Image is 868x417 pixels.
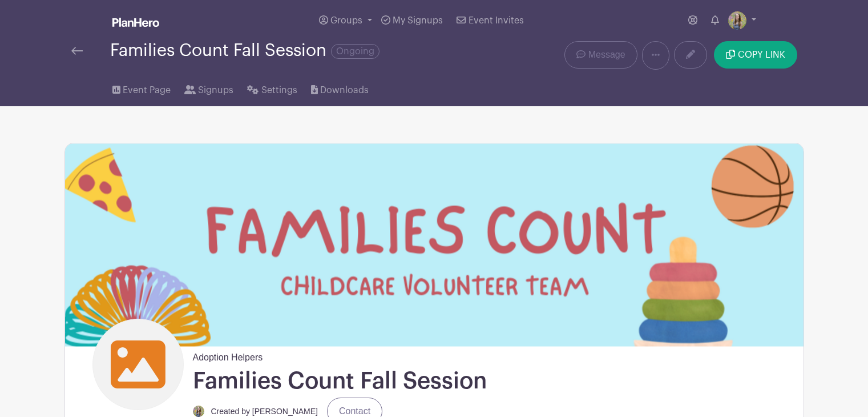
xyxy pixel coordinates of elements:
span: Ongoing [331,44,380,59]
img: back-arrow-29a5d9b10d5bd6ae65dc969a981735edf675c4d7a1fe02e03b50dbd4ba3cdb55.svg [71,47,83,55]
div: Families Count Fall Session [110,41,380,60]
span: Message [588,48,625,62]
a: Settings [247,70,297,106]
span: Adoption Helpers [193,346,263,364]
span: COPY LINK [738,50,785,59]
span: Settings [261,83,297,97]
small: Created by [PERSON_NAME] [211,407,318,416]
img: IMG_0582.jpg [728,11,746,30]
span: My Signups [393,16,443,25]
span: Event Page [123,83,171,97]
span: Groups [330,16,362,25]
a: Message [564,41,637,69]
span: Downloads [320,83,369,97]
span: Event Invites [469,16,524,25]
a: Event Page [112,70,171,106]
button: COPY LINK [714,41,797,69]
img: event_banner_8838.png [65,143,804,346]
span: Signups [198,83,233,97]
a: Signups [184,70,233,106]
a: Downloads [311,70,369,106]
h1: Families Count Fall Session [193,367,487,395]
img: logo_white-6c42ec7e38ccf1d336a20a19083b03d10ae64f83f12c07503d8b9e83406b4c7d.svg [112,18,159,27]
img: IMG_0582.jpg [193,406,204,417]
